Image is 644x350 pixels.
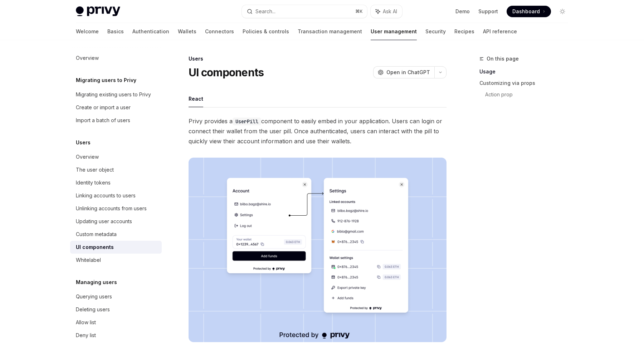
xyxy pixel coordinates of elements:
[76,178,111,187] div: Identity tokens
[371,5,402,18] button: Ask AI
[507,6,551,17] a: Dashboard
[189,90,203,107] button: React
[189,55,447,62] div: Users
[76,23,99,40] a: Welcome
[298,23,362,40] a: Transaction management
[70,114,162,127] a: Import a batch of users
[76,54,99,62] div: Overview
[371,23,417,40] a: User management
[76,217,132,226] div: Updating user accounts
[386,69,430,76] span: Open in ChatGPT
[76,318,96,327] div: Allow list
[487,54,519,63] span: On this page
[76,6,120,16] img: light logo
[425,23,446,40] a: Security
[479,66,574,77] a: Usage
[70,101,162,114] a: Create or import a user
[70,52,162,64] a: Overview
[189,116,447,146] span: Privy provides a component to easily embed in your application. Users can login or connect their ...
[483,23,517,40] a: API reference
[383,8,397,15] span: Ask AI
[70,290,162,303] a: Querying users
[132,23,169,40] a: Authentication
[76,331,96,340] div: Deny list
[70,329,162,342] a: Deny list
[557,6,568,17] button: Toggle dark mode
[76,153,99,161] div: Overview
[76,278,117,287] h5: Managing users
[70,189,162,202] a: Linking accounts to users
[76,116,130,125] div: Import a batch of users
[76,90,151,99] div: Migrating existing users to Privy
[233,118,261,125] code: UserPill
[76,166,114,174] div: The user object
[205,23,234,40] a: Connectors
[178,23,196,40] a: Wallets
[355,9,363,14] span: ⌘ K
[70,88,162,101] a: Migrating existing users to Privy
[189,158,447,342] img: images/Userpill2.png
[512,8,540,15] span: Dashboard
[76,230,117,239] div: Custom metadata
[76,103,131,112] div: Create or import a user
[485,89,574,100] a: Action prop
[242,5,367,18] button: Search...⌘K
[76,305,110,314] div: Deleting users
[255,7,275,16] div: Search...
[76,204,147,213] div: Unlinking accounts from users
[373,66,434,78] button: Open in ChatGPT
[70,228,162,241] a: Custom metadata
[76,243,114,251] div: UI components
[76,138,91,147] h5: Users
[76,191,136,200] div: Linking accounts to users
[455,8,470,15] a: Demo
[70,241,162,254] a: UI components
[70,202,162,215] a: Unlinking accounts from users
[76,292,112,301] div: Querying users
[189,66,264,79] h1: UI components
[243,23,289,40] a: Policies & controls
[70,254,162,267] a: Whitelabel
[70,215,162,228] a: Updating user accounts
[478,8,498,15] a: Support
[70,316,162,329] a: Allow list
[479,77,574,89] a: Customizing via props
[76,76,136,85] h5: Migrating users to Privy
[454,23,474,40] a: Recipes
[107,23,124,40] a: Basics
[70,150,162,163] a: Overview
[70,163,162,176] a: The user object
[76,256,101,264] div: Whitelabel
[70,176,162,189] a: Identity tokens
[70,303,162,316] a: Deleting users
